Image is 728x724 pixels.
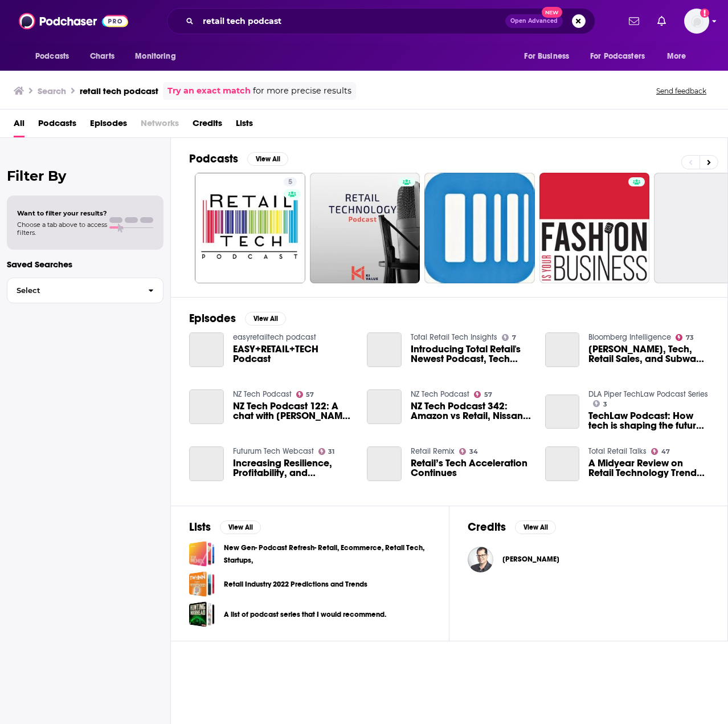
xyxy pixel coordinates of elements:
[502,334,516,341] a: 7
[167,84,251,97] a: Try an exact match
[502,555,559,564] span: [PERSON_NAME]
[653,11,670,31] a: Show notifications dropdown
[224,608,386,621] a: A list of podcast series that I would recommend.
[38,86,66,96] h3: Search
[367,446,402,481] a: Retail’s Tech Acceleration Continues
[411,332,497,342] a: Total Retail Tech Insights
[233,458,354,478] a: Increasing Resilience, Profitability, and Sustainability in the Retail Industry - Futurum Tech Po...
[468,547,493,572] img: Ricardo Belmar
[189,571,215,597] a: Retail Industry 2022 Predictions and Trends
[284,177,297,186] a: 5
[224,578,367,591] a: Retail Industry 2022 Predictions and Trends
[189,446,224,481] a: Increasing Resilience, Profitability, and Sustainability in the Retail Industry - Futurum Tech Po...
[700,9,709,18] svg: Add a profile image
[468,541,709,577] button: Ricardo BelmarRicardo Belmar
[224,542,431,567] a: New Gen- Podcast Refresh- Retail, Ecommerce, Retail Tech, Startups,
[593,400,607,407] a: 3
[236,114,253,137] a: Lists
[189,520,261,534] a: ListsView All
[318,448,335,455] a: 31
[35,48,69,64] span: Podcasts
[193,114,222,137] a: Credits
[468,520,506,534] h2: Credits
[367,332,402,367] a: Introducing Total Retail's Newest Podcast, Tech Insights
[7,278,163,303] button: Select
[545,446,580,481] a: A Midyear Review on Retail Technology Trends With Omni Talk Retail
[686,335,694,340] span: 73
[411,446,455,456] a: Retail Remix
[484,392,492,397] span: 57
[90,114,127,137] a: Episodes
[141,114,179,137] span: Networks
[288,177,292,188] span: 5
[14,114,24,137] span: All
[468,520,556,534] a: CreditsView All
[603,402,607,407] span: 3
[505,14,563,28] button: Open AdvancedNew
[684,9,709,34] button: Show profile menu
[545,394,580,429] a: TechLaw Podcast: How tech is shaping the future of retail.
[296,391,314,398] a: 57
[189,601,215,627] a: A list of podcast series that I would recommend.
[542,7,562,18] span: New
[7,259,163,270] p: Saved Searches
[189,541,215,567] a: New Gen- Podcast Refresh- Retail, Ecommerce, Retail Tech, Startups,
[233,332,316,342] a: easyretailtech podcast
[588,446,647,456] a: Total Retail Talks
[189,520,211,534] h2: Lists
[19,10,128,32] a: Podchaser - Follow, Share and Rate Podcasts
[588,344,709,364] span: [PERSON_NAME], Tech, Retail Sales, and Subway (Podcast)
[167,8,595,34] div: Search podcasts, credits, & more...
[367,389,402,424] a: NZ Tech Podcast 342: Amazon vs Retail, Nissan Autonomous cars, Microsoft Surface Laptop, Oracle v...
[306,392,314,397] span: 57
[583,46,661,67] button: open menu
[127,46,190,67] button: open menu
[588,458,709,478] a: A Midyear Review on Retail Technology Trends With Omni Talk Retail
[588,344,709,364] a: Elon Musk, Tech, Retail Sales, and Subway (Podcast)
[195,173,305,283] a: 5
[588,411,709,430] a: TechLaw Podcast: How tech is shaping the future of retail.
[27,46,84,67] button: open menu
[524,48,569,64] span: For Business
[245,312,286,326] button: View All
[17,209,107,217] span: Want to filter your results?
[469,449,478,454] span: 34
[38,114,76,137] span: Podcasts
[516,46,583,67] button: open menu
[189,332,224,367] a: EASY+RETAIL+TECH Podcast
[233,401,354,421] span: NZ Tech Podcast 122: A chat with [PERSON_NAME] - CEO Telecom Retail
[80,86,158,96] h3: retail tech podcast
[676,334,694,341] a: 73
[588,389,708,399] a: DLA Piper TechLaw Podcast Series
[189,389,224,424] a: NZ Tech Podcast 122: A chat with Chris Quin - CEO Telecom Retail
[510,18,558,24] span: Open Advanced
[233,446,314,456] a: Futurum Tech Webcast
[459,448,478,455] a: 34
[17,221,107,237] span: Choose a tab above to access filters.
[411,401,531,421] a: NZ Tech Podcast 342: Amazon vs Retail, Nissan Autonomous cars, Microsoft Surface Laptop, Oracle v...
[247,152,288,166] button: View All
[220,520,261,534] button: View All
[90,48,114,64] span: Charts
[328,449,334,454] span: 31
[411,344,531,364] a: Introducing Total Retail's Newest Podcast, Tech Insights
[684,9,709,34] img: User Profile
[233,389,292,399] a: NZ Tech Podcast
[684,9,709,34] span: Logged in as rpearson
[411,458,531,478] a: Retail’s Tech Acceleration Continues
[233,344,354,364] a: EASY+RETAIL+TECH Podcast
[189,152,238,166] h2: Podcasts
[502,555,559,564] a: Ricardo Belmar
